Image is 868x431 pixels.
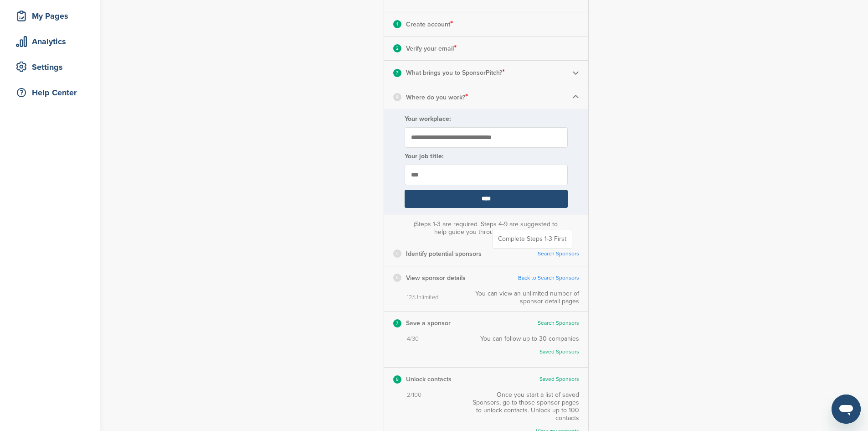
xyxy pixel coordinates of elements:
img: Checklist arrow 1 [572,93,579,100]
p: Verify your email [406,42,457,54]
li: Complete Steps 1-3 First [498,235,566,243]
span: 12/Unlimited [407,294,438,301]
div: 2 [393,44,401,52]
a: Settings [9,57,91,78]
p: Save a sponsor [406,317,451,329]
a: Back to Search Sponsors [518,275,579,281]
span: 4/30 [407,335,419,343]
div: 4 [393,93,401,101]
a: Search Sponsors [538,250,579,257]
div: (Steps 1-3 are required. Steps 4-9 are suggested to help guide you through the platform) [411,220,560,236]
div: 8 [393,375,401,384]
p: Create account [406,18,453,30]
span: 2/100 [407,391,421,399]
a: My Pages [9,5,91,26]
p: Unlock contacts [406,374,452,385]
a: Analytics [9,31,91,52]
iframe: Button to launch messaging window [832,395,861,424]
label: Your workplace: [405,115,568,123]
div: My Pages [14,8,91,24]
div: 7 [393,319,401,327]
div: You can follow up to 30 companies [480,335,579,361]
label: Your job title: [405,152,568,160]
a: Search Sponsors [538,320,579,327]
a: Saved Sponsors [539,376,579,383]
div: 1 [393,20,401,28]
div: Settings [14,59,91,75]
p: What brings you to SponsorPitch? [406,67,505,78]
div: 6 [393,274,401,282]
div: You can view an unlimited number of sponsor detail pages [453,290,579,305]
div: Analytics [14,33,91,50]
img: Checklist arrow 2 [572,69,579,76]
a: Help Center [9,82,91,103]
div: 5 [393,249,401,258]
p: Where do you work? [406,91,468,103]
p: Identify potential sponsors [406,248,482,260]
a: Saved Sponsors [489,348,579,355]
div: Help Center [14,84,91,101]
p: View sponsor details [406,272,466,284]
div: 3 [393,69,401,77]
